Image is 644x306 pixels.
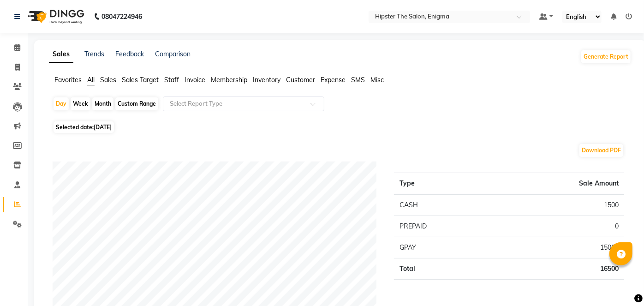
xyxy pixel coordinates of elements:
span: Misc [370,76,384,84]
a: Trends [84,50,104,58]
a: Sales [49,46,73,63]
td: Total [394,258,493,280]
span: Favorites [54,76,82,84]
span: All [87,76,95,84]
th: Sale Amount [493,173,624,195]
button: Generate Report [581,50,631,63]
div: Week [71,97,90,110]
span: Inventory [253,76,280,84]
div: Custom Range [115,97,158,110]
img: logo [24,4,87,30]
span: Invoice [185,76,205,84]
th: Type [394,173,493,195]
td: PREPAID [394,216,493,237]
button: Download PDF [579,144,623,157]
span: Customer [286,76,315,84]
span: Staff [164,76,179,84]
td: 1500 [493,194,624,216]
div: Month [92,97,113,110]
td: 15000 [493,237,624,258]
span: Membership [211,76,247,84]
a: Feedback [115,50,144,58]
span: Selected date: [54,121,114,133]
div: Day [54,97,69,110]
span: Expense [321,76,346,84]
a: Comparison [155,50,191,58]
span: SMS [351,76,365,84]
b: 08047224946 [101,4,142,30]
td: 16500 [493,258,624,280]
span: Sales Target [122,76,159,84]
span: Sales [100,76,116,84]
td: 0 [493,216,624,237]
span: [DATE] [94,124,112,131]
td: CASH [394,194,493,216]
td: GPAY [394,237,493,258]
